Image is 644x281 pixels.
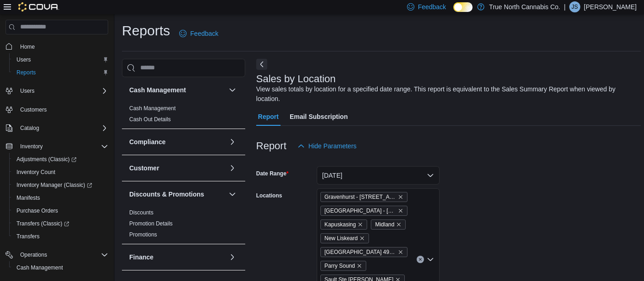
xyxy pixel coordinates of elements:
button: Home [2,40,112,53]
h3: Cash Management [129,85,186,95]
span: Adjustments (Classic) [13,154,108,165]
div: Cash Management [122,103,245,129]
input: Dark Mode [453,2,473,12]
span: Gravenhurst - 125 Muskoka Rd S [320,192,407,202]
button: Remove Kapuskasing from selection in this group [358,222,363,227]
button: Inventory [2,140,112,153]
a: Inventory Manager (Classic) [9,179,112,191]
span: Cash Management [129,105,176,112]
span: Users [17,85,108,96]
button: Reports [9,66,112,79]
button: Discounts & Promotions [129,190,225,199]
button: Finance [129,253,225,262]
button: Customer [129,163,225,173]
span: Inventory Manager (Classic) [17,181,92,189]
span: Purchase Orders [17,207,58,214]
span: Inventory Count [13,167,108,178]
a: Customers [17,104,50,115]
a: Inventory Manager (Classic) [13,180,96,191]
span: New Liskeard [325,234,358,243]
p: | [564,1,566,12]
button: Manifests [9,191,112,204]
span: Catalog [17,123,108,134]
button: Inventory Count [9,166,112,179]
a: Promotions [129,231,157,238]
span: Catalog [20,124,39,132]
span: Operations [20,251,47,259]
a: Cash Management [129,105,176,112]
span: Midland [371,219,406,230]
div: Discounts & Promotions [122,207,245,244]
span: Manifests [17,194,40,202]
span: Users [20,87,34,95]
span: Feedback [418,2,446,11]
a: Transfers [13,231,43,242]
span: [GEOGRAPHIC_DATA] 496 main [325,247,396,257]
button: Clear input [417,256,424,263]
img: Cova [18,2,59,11]
span: Kapuskasing [320,219,368,230]
span: Feedback [190,29,218,38]
a: Home [17,41,39,52]
button: Hide Parameters [294,137,360,155]
h3: Compliance [129,137,165,146]
a: Purchase Orders [13,205,62,216]
button: Users [2,84,112,97]
a: Feedback [176,24,222,43]
span: Kapuskasing [325,220,356,229]
h3: Report [256,140,286,152]
h3: Sales by Location [256,73,336,84]
span: Parry Sound [320,261,367,271]
button: Finance [227,252,238,263]
a: Cash Out Details [129,116,171,123]
button: Operations [17,249,51,260]
h3: Customer [129,163,159,173]
span: Adjustments (Classic) [17,156,77,163]
span: Cash Management [17,264,63,271]
span: Customers [17,104,108,115]
a: Transfers (Classic) [13,218,73,229]
span: New Liskeard [320,233,369,243]
span: Customers [20,106,47,113]
button: Compliance [129,137,225,146]
button: Open list of options [427,256,434,263]
label: Locations [256,192,282,199]
span: Transfers (Classic) [17,220,69,227]
button: Customers [2,103,112,116]
span: Reports [17,69,36,76]
span: [GEOGRAPHIC_DATA] - [STREET_ADDRESS] [325,206,396,215]
a: Promotion Details [129,220,173,227]
span: Purchase Orders [13,205,108,216]
span: Cash Management [13,262,108,273]
button: Users [17,85,38,96]
span: Email Subscription [290,107,348,126]
span: Reports [13,67,108,78]
span: Parry Sound [325,261,355,270]
span: Midland [375,220,394,229]
h3: Discounts & Promotions [129,190,204,199]
button: Remove Huntsville - 30 Main St E from selection in this group [398,208,403,214]
button: Cash Management [129,85,225,95]
span: Transfers [13,231,108,242]
button: Cash Management [227,84,238,96]
p: [PERSON_NAME] [584,1,637,12]
button: Inventory [17,141,46,152]
span: Inventory Manager (Classic) [13,180,108,191]
span: Promotions [129,231,157,238]
button: Compliance [227,136,238,147]
button: Cash Management [9,261,112,274]
button: Remove Gravenhurst - 125 Muskoka Rd S from selection in this group [398,194,403,200]
a: Discounts [129,209,154,216]
p: True North Cannabis Co. [489,1,560,12]
a: Inventory Count [13,167,59,178]
div: Jennifer Schnakenberg [569,1,580,12]
span: Inventory [17,141,108,152]
span: Discounts [129,209,154,216]
span: Transfers [17,233,39,240]
a: Manifests [13,192,44,203]
a: Adjustments (Classic) [13,154,80,165]
button: Next [256,59,267,70]
button: [DATE] [317,166,440,185]
button: Purchase Orders [9,204,112,217]
a: Users [13,54,34,65]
